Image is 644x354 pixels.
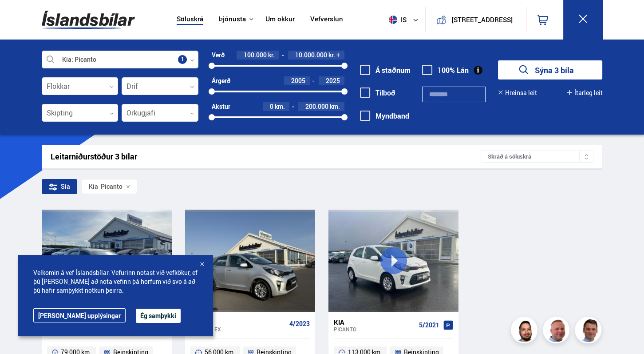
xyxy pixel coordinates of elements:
[212,103,230,110] div: Akstur
[212,52,225,59] div: Verð
[334,318,415,326] div: Kia
[268,52,275,59] span: kr.
[289,320,310,327] span: 4/2023
[419,322,439,329] span: 5/2021
[576,318,603,345] img: FbJEzSuNWCJXmdc-.webp
[544,318,571,345] img: siFngHWaQ9KaOqBr.png
[330,103,340,110] span: km.
[385,7,425,33] button: is
[219,15,246,24] button: Þjónusta
[42,5,135,34] img: G0Ugv5HjCgRt.svg
[244,51,267,59] span: 100.000
[360,89,395,97] label: Tilboð
[265,15,295,24] a: Um okkur
[212,77,230,84] div: Árgerð
[336,52,340,59] span: +
[328,52,335,59] span: kr.
[42,179,77,194] div: Sía
[190,318,286,326] div: Kia
[512,318,539,345] img: nhp88E3Fdnt1Opn2.png
[33,268,198,295] span: Velkomin á vef Íslandsbílar. Vefurinn notast við vefkökur, ef þú [PERSON_NAME] að nota vefinn þá ...
[190,326,286,332] div: Picanto EX
[389,16,397,24] img: svg+xml;base64,PHN2ZyB4bWxucz0iaHR0cDovL3d3dy53My5vcmcvMjAwMC9zdmciIHdpZHRoPSI1MTIiIGhlaWdodD0iNT...
[326,76,340,85] span: 2025
[51,152,481,161] div: Leitarniðurstöður 3 bílar
[136,309,181,323] button: Ég samþykki
[334,326,415,332] div: Picanto
[7,4,34,30] button: Opna LiveChat spjallviðmót
[275,103,285,110] span: km.
[33,308,126,322] a: [PERSON_NAME] upplýsingar
[270,102,273,111] span: 0
[385,16,407,24] span: is
[431,7,521,32] a: [STREET_ADDRESS]
[481,151,593,163] div: Skráð á söluskrá
[450,16,515,24] button: [STREET_ADDRESS]
[305,102,328,111] span: 200.000
[89,183,98,190] div: Kia
[498,89,537,96] button: Hreinsa leit
[422,66,469,74] label: 100% Lán
[498,60,602,80] button: Sýna 3 bíla
[360,66,411,74] label: Á staðnum
[360,112,409,120] label: Myndband
[310,15,343,24] a: Vefverslun
[295,51,327,59] span: 10.000.000
[89,183,122,190] span: Picanto
[177,15,203,24] a: Söluskrá
[291,76,305,85] span: 2005
[567,89,602,96] button: Ítarleg leit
